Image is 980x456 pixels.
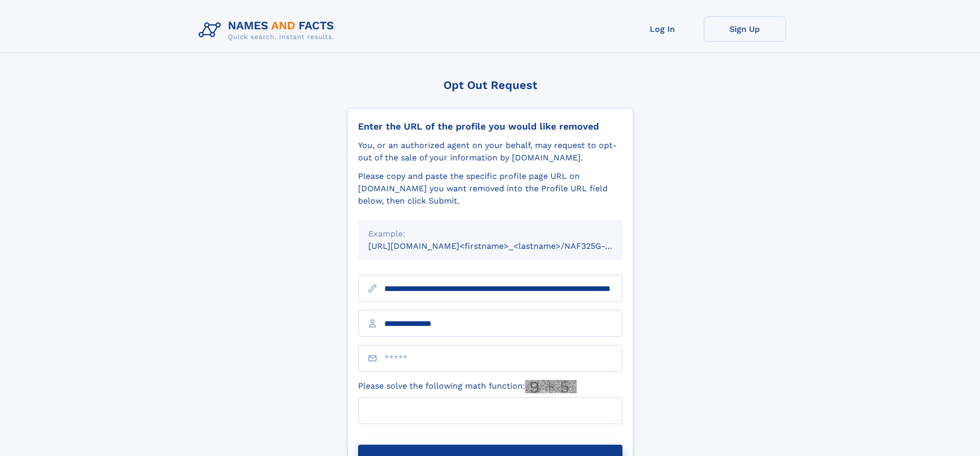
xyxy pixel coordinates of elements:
small: [URL][DOMAIN_NAME]<firstname>_<lastname>/NAF325G-xxxxxxxx [368,241,642,251]
div: Example: [368,228,612,240]
a: Sign Up [704,16,786,42]
div: Please copy and paste the specific profile page URL on [DOMAIN_NAME] you want removed into the Pr... [358,170,622,207]
div: Enter the URL of the profile you would like removed [358,121,622,132]
img: Logo Names and Facts [194,16,343,44]
div: You, or an authorized agent on your behalf, may request to opt-out of the sale of your informatio... [358,139,622,164]
label: Please solve the following math function: [358,380,577,393]
a: Log In [621,16,704,42]
div: Opt Out Request [347,79,633,92]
